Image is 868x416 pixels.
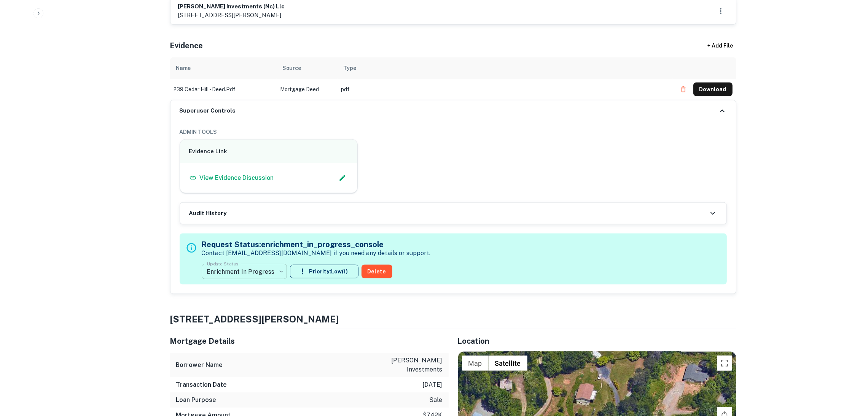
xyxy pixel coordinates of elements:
button: Priority:Low(1) [290,265,358,278]
p: [PERSON_NAME] investments [374,356,443,374]
p: [STREET_ADDRESS][PERSON_NAME] [178,11,285,20]
td: Mortgage Deed [277,79,338,100]
div: Source [283,64,301,73]
button: Delete [362,265,392,278]
p: [DATE] [423,380,443,389]
h6: ADMIN TOOLS [180,128,727,136]
div: scrollable content [170,57,736,100]
button: Show street map [462,356,489,371]
button: Toggle fullscreen view [717,356,732,371]
iframe: Chat Widget [830,355,868,392]
h5: Evidence [170,40,203,51]
div: Name [176,64,191,73]
button: Download [693,83,733,96]
h5: Mortgage Details [170,335,449,347]
button: Edit Slack Link [337,172,348,184]
h6: Superuser Controls [180,106,236,115]
button: Show satellite imagery [489,356,527,371]
h5: Location [458,335,736,347]
h6: Evidence Link [189,147,349,156]
label: Update Status [207,260,239,267]
div: Enrichment In Progress [202,261,287,282]
div: Type [344,64,357,73]
a: View Evidence Discussion [189,173,274,183]
td: pdf [338,79,673,100]
h6: Loan Purpose [176,395,217,405]
td: 239 cedar hill - deed.pdf [170,79,277,100]
p: Contact [EMAIL_ADDRESS][DOMAIN_NAME] if you need any details or support. [202,249,431,258]
h6: Borrower Name [176,360,223,370]
h6: [PERSON_NAME] investments (nc) llc [178,2,285,11]
p: sale [430,395,443,405]
h6: Transaction Date [176,380,227,389]
th: Source [277,57,338,79]
h6: Audit History [189,209,227,218]
th: Name [170,57,277,79]
button: Delete file [677,83,690,95]
th: Type [338,57,673,79]
div: + Add File [694,39,747,53]
p: View Evidence Discussion [200,173,274,183]
h5: Request Status: enrichment_in_progress_console [202,239,431,250]
h4: [STREET_ADDRESS][PERSON_NAME] [170,312,736,326]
